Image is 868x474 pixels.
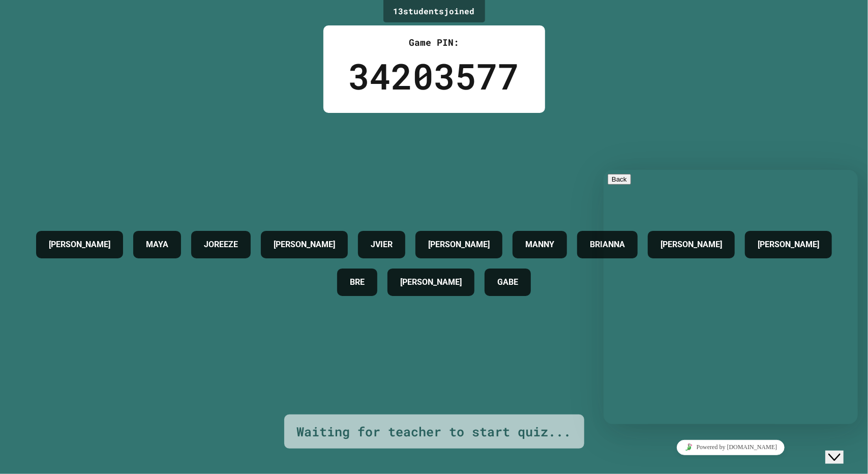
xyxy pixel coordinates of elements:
h4: MAYA [146,239,168,251]
iframe: chat widget [604,170,858,424]
h4: [PERSON_NAME] [49,239,110,251]
div: Game PIN: [349,36,520,49]
div: Waiting for teacher to start quiz... [297,422,572,441]
h4: JOREEZE [204,239,238,251]
div: 34203577 [349,49,520,103]
h4: MANNY [525,239,554,251]
h4: GABE [497,276,518,288]
h4: JVIER [371,239,393,251]
h4: [PERSON_NAME] [274,239,335,251]
h4: [PERSON_NAME] [428,239,490,251]
iframe: chat widget [604,436,858,459]
h4: BRE [350,276,365,288]
h4: [PERSON_NAME] [400,276,462,288]
iframe: chat widget [825,433,858,464]
h4: BRIANNA [590,239,625,251]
